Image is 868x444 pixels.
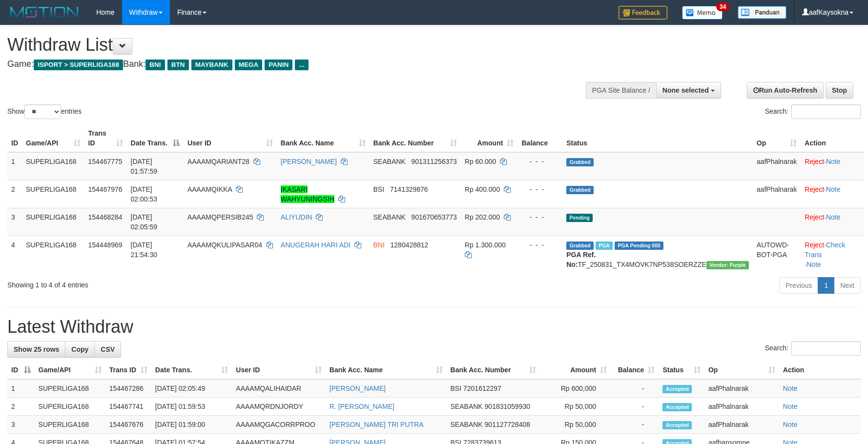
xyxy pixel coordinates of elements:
td: · [801,180,864,208]
span: PGA Pending [615,242,663,250]
td: · [801,152,864,181]
a: Note [826,213,841,221]
td: SUPERLIGA168 [22,152,84,181]
span: 154468284 [88,213,123,221]
span: SEABANK [451,403,483,410]
img: Button%20Memo.svg [682,6,723,20]
a: Reject [805,185,824,193]
a: Run Auto-Refresh [747,82,824,99]
th: User ID: activate to sort column ascending [232,361,326,379]
th: Date Trans.: activate to sort column descending [127,124,184,152]
th: Game/API: activate to sort column ascending [22,124,84,152]
span: CSV [101,345,115,353]
td: aafPhalnarak [704,379,779,398]
a: 1 [818,277,834,294]
th: Game/API: activate to sort column ascending [35,361,105,379]
img: panduan.png [738,6,786,19]
label: Show entries [7,104,82,119]
span: 34 [716,2,729,11]
span: SEABANK [373,213,406,221]
span: 154467775 [88,158,123,165]
td: [DATE] 01:59:00 [151,416,232,434]
td: 1 [7,152,22,181]
td: - [611,416,659,434]
span: Copy 901311256373 to clipboard [411,158,456,165]
span: Grabbed [566,158,594,166]
span: BSI [451,384,462,392]
a: Next [834,277,861,294]
th: Bank Acc. Name: activate to sort column ascending [277,124,370,152]
a: ALIYUDIN [281,213,312,221]
th: Bank Acc. Number: activate to sort column ascending [447,361,540,379]
span: BNI [373,241,385,249]
div: - - - [521,212,558,222]
td: TF_250831_TX4MOVK7NP538SOERZZE [562,236,753,273]
span: Pending [566,214,593,222]
span: ISPORT > SUPERLIGA168 [34,60,123,70]
a: Check Trans [805,241,845,259]
span: Copy 901127728408 to clipboard [485,421,530,428]
td: AAAAMQALIHAIDAR [232,379,326,398]
td: Rp 600,000 [540,379,611,398]
th: Bank Acc. Name: activate to sort column ascending [326,361,447,379]
th: Op: activate to sort column ascending [704,361,779,379]
a: [PERSON_NAME] [281,158,337,165]
td: AAAAMQRDNJORDY [232,398,326,416]
a: Reject [805,213,824,221]
span: Copy 901670653773 to clipboard [411,213,456,221]
td: AUTOWD-BOT-PGA [753,236,801,273]
span: Rp 60.000 [465,158,496,165]
a: Note [826,158,841,165]
span: MEGA [235,60,263,70]
a: Show 25 rows [7,341,65,358]
div: Showing 1 to 4 of 4 entries [7,276,354,290]
span: [DATE] 21:54:30 [131,241,158,259]
span: AAAAMQKULIPASAR04 [187,241,262,249]
td: 3 [7,416,35,434]
select: Showentries [24,104,61,119]
span: BNI [145,60,165,70]
td: SUPERLIGA168 [22,208,84,236]
input: Search: [791,341,861,356]
td: · [801,208,864,236]
a: Stop [826,82,853,99]
img: MOTION_logo.png [7,5,82,20]
span: 154467976 [88,185,123,193]
a: Note [783,421,798,428]
input: Search: [791,104,861,119]
span: 154448969 [88,241,123,249]
span: [DATE] 02:05:59 [131,213,158,231]
td: 1 [7,379,35,398]
td: aafPhalnarak [753,152,801,181]
h1: Latest Withdraw [7,317,861,337]
th: Action [779,361,861,379]
span: AAAAMQPERSIB245 [187,213,253,221]
a: [PERSON_NAME] TRI PUTRA [330,421,424,428]
th: Amount: activate to sort column ascending [461,124,518,152]
td: - [611,379,659,398]
td: - [611,398,659,416]
span: Vendor URL: https://trx4.1velocity.biz [706,261,749,269]
h4: Game: Bank: [7,60,569,69]
span: SEABANK [451,421,483,428]
span: Grabbed [566,242,594,250]
td: SUPERLIGA168 [35,398,105,416]
span: BSI [373,185,385,193]
span: Accepted [662,385,692,393]
th: Trans ID: activate to sort column ascending [84,124,127,152]
a: R. [PERSON_NAME] [330,403,394,410]
span: AAAAMQARIANT28 [187,158,249,165]
a: [PERSON_NAME] [330,384,386,392]
span: PANIN [265,60,292,70]
td: 154467676 [105,416,151,434]
a: Note [806,261,821,268]
td: Rp 50,000 [540,398,611,416]
span: Copy 7201612297 to clipboard [463,384,501,392]
span: Copy [71,345,88,353]
span: Rp 1.300.000 [465,241,506,249]
th: Action [801,124,864,152]
span: [DATE] 01:57:59 [131,158,158,175]
td: aafPhalnarak [704,416,779,434]
span: ... [295,60,308,70]
th: ID: activate to sort column descending [7,361,35,379]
